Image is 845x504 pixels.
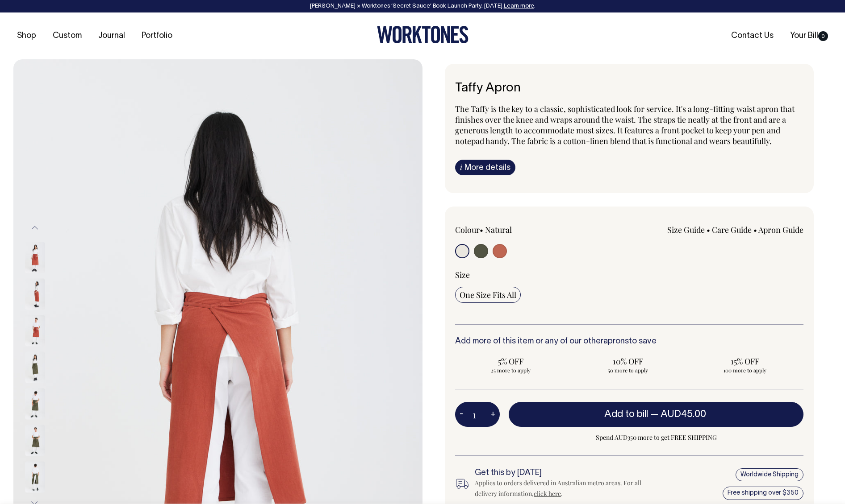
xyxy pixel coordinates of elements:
button: Previous [28,218,42,238]
span: 0 [818,31,828,41]
a: Shop [13,29,40,43]
a: Care Guide [712,224,752,235]
input: One Size Fits All [455,287,521,303]
button: - [455,405,468,423]
div: [PERSON_NAME] × Worktones ‘Secret Sauce’ Book Launch Party, [DATE]. . [9,3,836,9]
div: Colour [455,224,594,235]
button: Add to bill —AUD45.00 [509,402,803,427]
span: 5% OFF [460,356,562,367]
span: 50 more to apply [577,367,679,374]
a: aprons [603,338,629,345]
span: i [460,162,462,172]
span: 100 more to apply [694,367,796,374]
a: Apron Guide [758,224,803,235]
span: • [753,224,757,235]
a: Contact Us [728,29,777,43]
div: Applies to orders delivered in Australian metro areas. For all delivery information, . [475,478,645,499]
div: Size [455,269,803,280]
a: Size Guide [667,224,705,235]
span: One Size Fits All [460,289,516,300]
span: Spend AUD350 more to get FREE SHIPPING [509,432,803,443]
img: rust [25,242,45,273]
h6: Add more of this item or any of our other to save [455,337,803,346]
a: Journal [95,29,129,43]
img: rust [25,315,45,346]
button: + [486,405,500,423]
input: 15% OFF 100 more to apply [689,353,801,376]
span: AUD45.00 [661,410,706,419]
img: olive [25,425,45,456]
img: olive [25,461,45,492]
a: Custom [49,29,85,43]
a: Learn more [504,4,534,9]
label: Natural [485,224,512,235]
img: olive [25,351,45,383]
h1: Taffy Apron [455,82,803,95]
span: 10% OFF [577,356,679,367]
img: rust [25,278,45,310]
span: 15% OFF [694,356,796,367]
input: 10% OFF 50 more to apply [572,353,684,376]
a: Portfolio [138,29,176,43]
input: 5% OFF 25 more to apply [455,353,567,376]
img: olive [25,388,45,419]
a: click here [534,489,561,498]
a: iMore details [455,160,515,175]
a: Your Bill0 [786,29,832,43]
span: Add to bill [604,410,648,419]
span: • [707,224,710,235]
span: — [650,410,708,419]
span: The Taffy is the key to a classic, sophisticated look for service. It's a long-fitting waist apro... [455,103,795,146]
h6: Get this by [DATE] [475,469,645,478]
span: • [480,224,483,235]
span: 25 more to apply [460,367,562,374]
